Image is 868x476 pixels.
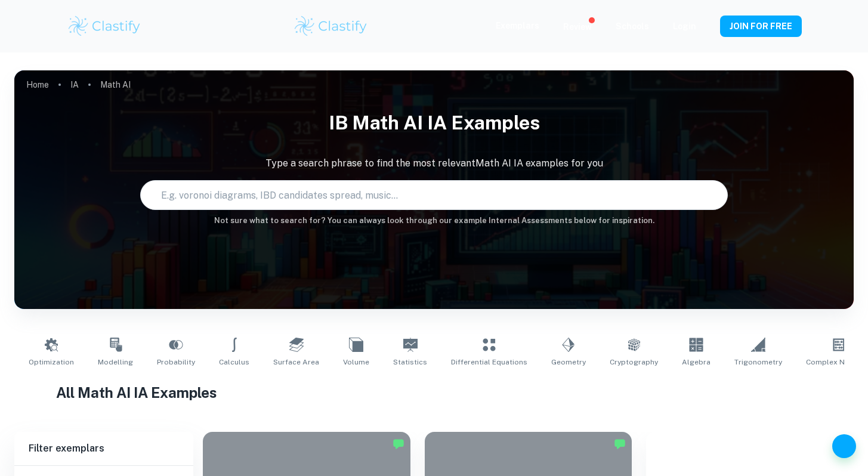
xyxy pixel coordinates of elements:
[14,432,193,465] h6: Filter exemplars
[614,438,626,450] img: Marked
[26,76,49,93] a: Home
[56,382,811,403] h1: All Math AI IA Examples
[70,76,79,93] a: IA
[734,357,782,367] span: Trigonometry
[551,357,586,367] span: Geometry
[14,215,854,227] h6: Not sure what to search for? You can always look through our example Internal Assessments below f...
[563,20,592,33] p: Review
[14,104,854,142] h1: IB Math AI IA examples
[293,14,369,38] img: Clastify logo
[496,19,539,32] p: Exemplars
[141,178,705,212] input: E.g. voronoi diagrams, IBD candidates spread, music...
[393,357,427,367] span: Statistics
[273,357,319,367] span: Surface Area
[393,438,404,450] img: Marked
[100,78,131,91] p: Math AI
[610,357,658,367] span: Cryptography
[709,190,719,200] button: Search
[720,16,802,37] button: JOIN FOR FREE
[14,156,854,171] p: Type a search phrase to find the most relevant Math AI IA examples for you
[98,357,133,367] span: Modelling
[616,21,649,31] a: Schools
[832,434,856,458] button: Help and Feedback
[29,357,74,367] span: Optimization
[219,357,249,367] span: Calculus
[343,357,369,367] span: Volume
[157,357,195,367] span: Probability
[682,357,711,367] span: Algebra
[67,14,143,38] img: Clastify logo
[451,357,527,367] span: Differential Equations
[673,21,696,31] a: Login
